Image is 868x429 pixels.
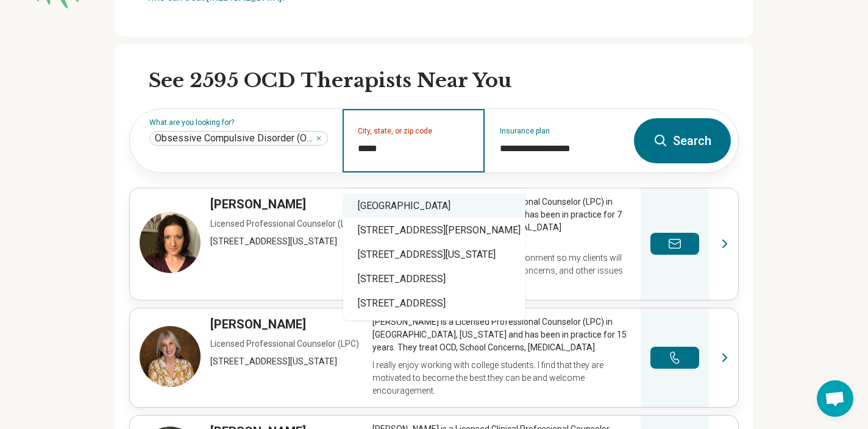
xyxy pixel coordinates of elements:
div: [STREET_ADDRESS][PERSON_NAME] [343,218,525,243]
label: What are you looking for? [149,119,328,126]
div: [STREET_ADDRESS][US_STATE] [343,243,525,267]
div: [STREET_ADDRESS] [343,291,525,316]
div: Suggestions [343,189,525,321]
span: Obsessive Compulsive Disorder (OCD) [155,132,313,144]
div: Open chat [817,380,853,417]
div: Obsessive Compulsive Disorder (OCD) [149,131,328,146]
button: Obsessive Compulsive Disorder (OCD) [315,135,322,142]
div: [GEOGRAPHIC_DATA] [343,194,525,218]
h2: See 2595 OCD Therapists Near You [149,68,739,94]
button: Send a message [650,233,699,255]
button: Search [634,118,731,163]
button: Make a phone call [650,347,699,369]
div: [STREET_ADDRESS] [343,267,525,291]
